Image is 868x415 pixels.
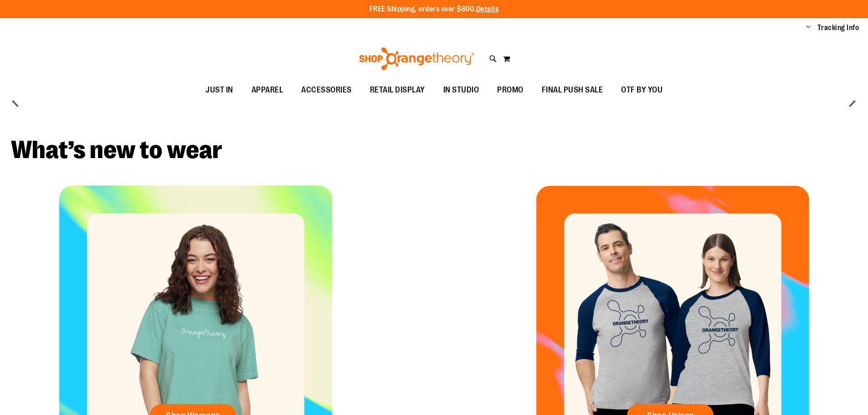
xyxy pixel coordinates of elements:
[205,80,233,100] span: JUST IN
[533,80,612,101] a: FINAL PUSH SALE
[252,80,283,100] span: APPAREL
[497,80,524,100] span: PROMO
[476,5,499,13] a: Details
[358,47,476,70] img: Shop Orangetheory
[7,92,25,110] button: prev
[301,80,352,100] span: ACCESSORIES
[817,23,859,33] a: Tracking Info
[621,80,663,100] span: OTF BY YOU
[242,80,293,101] a: APPAREL
[843,92,861,110] button: next
[443,80,479,100] span: IN STUDIO
[11,138,857,163] h2: What’s new to wear
[196,80,242,101] a: JUST IN
[612,80,672,101] a: OTF BY YOU
[361,80,434,101] a: RETAIL DISPLAY
[542,80,603,100] span: FINAL PUSH SALE
[370,4,499,15] p: FREE Shipping, orders over $600.
[292,80,361,101] a: ACCESSORIES
[806,23,811,32] button: Account menu
[434,80,488,101] a: IN STUDIO
[488,80,533,101] a: PROMO
[370,80,425,100] span: RETAIL DISPLAY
